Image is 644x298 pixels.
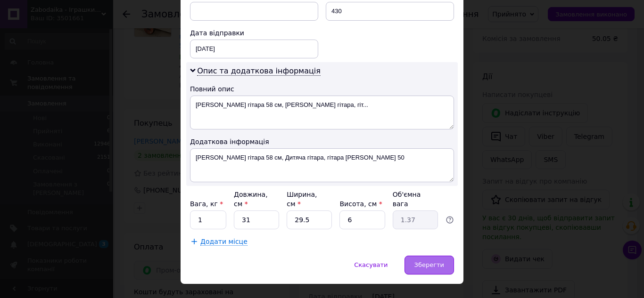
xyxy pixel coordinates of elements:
div: Дата відправки [190,28,318,38]
label: Ширина, см [287,191,317,208]
label: Висота, см [339,200,382,208]
div: Додаткова інформація [190,137,454,146]
textarea: [PERSON_NAME] гітара 58 см, Дитяча гітара, гітара [PERSON_NAME] 50 [190,148,454,182]
span: Опис та додаткова інформація [197,66,321,76]
label: Довжина, см [234,191,268,208]
span: Додати місце [200,238,248,246]
label: Вага, кг [190,200,223,208]
textarea: [PERSON_NAME] гітара 58 см, [PERSON_NAME] гітара, гіт... [190,96,454,129]
span: Зберегти [414,261,444,268]
div: Об'ємна вага [393,190,438,209]
div: Повний опис [190,84,454,94]
span: Скасувати [354,261,388,268]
